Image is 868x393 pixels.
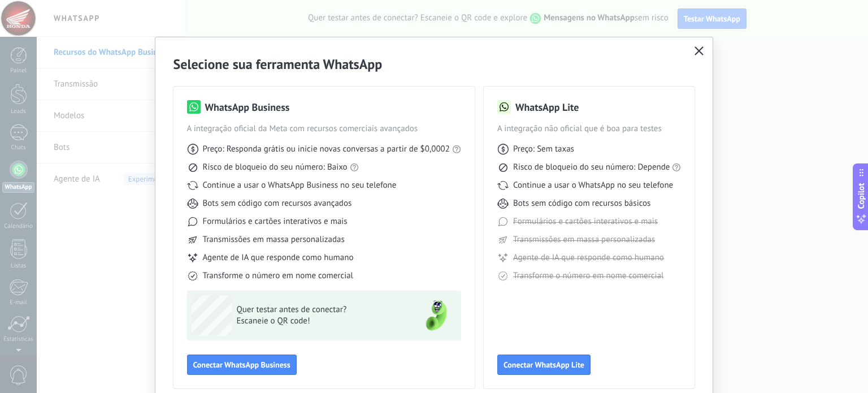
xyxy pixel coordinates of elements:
span: Preço: Sem taxas [513,144,574,155]
span: Formulários e cartões interativos e mais [203,216,348,227]
span: Quer testar antes de conectar? [237,304,402,316]
span: Bots sem código com recursos básicos [513,198,650,209]
span: A integração oficial da Meta com recursos comerciais avançados [187,123,461,135]
span: Preço: Responda grátis ou inicie novas conversas a partir de $0,0002 [203,144,450,155]
span: Conectar WhatsApp Lite [504,361,584,369]
h3: WhatsApp Business [205,100,290,114]
span: Risco de bloqueio do seu número: Baixo [203,162,348,173]
h3: WhatsApp Lite [515,100,579,114]
span: Transforme o número em nome comercial [203,270,353,282]
span: Transforme o número em nome comercial [513,270,663,282]
img: green-phone.png [416,295,457,336]
span: Formulários e cartões interativos e mais [513,216,658,227]
h2: Selecione sua ferramenta WhatsApp [173,55,695,73]
span: Risco de bloqueio do seu número: Depende [513,162,670,173]
span: Conectar WhatsApp Business [193,361,290,369]
span: Continue a usar o WhatsApp Business no seu telefone [203,180,397,191]
span: Escaneie o QR code! [237,316,402,327]
span: Agente de IA que responde como humano [513,252,664,264]
span: Transmissões em massa personalizadas [203,234,345,245]
button: Conectar WhatsApp Lite [497,355,591,375]
span: Agente de IA que responde como humano [203,252,354,264]
span: Copilot [856,183,867,209]
span: A integração não oficial que é boa para testes [497,123,682,135]
span: Bots sem código com recursos avançados [203,198,352,209]
span: Continue a usar o WhatsApp no seu telefone [513,180,673,191]
button: Conectar WhatsApp Business [187,355,297,375]
span: Transmissões em massa personalizadas [513,234,655,245]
